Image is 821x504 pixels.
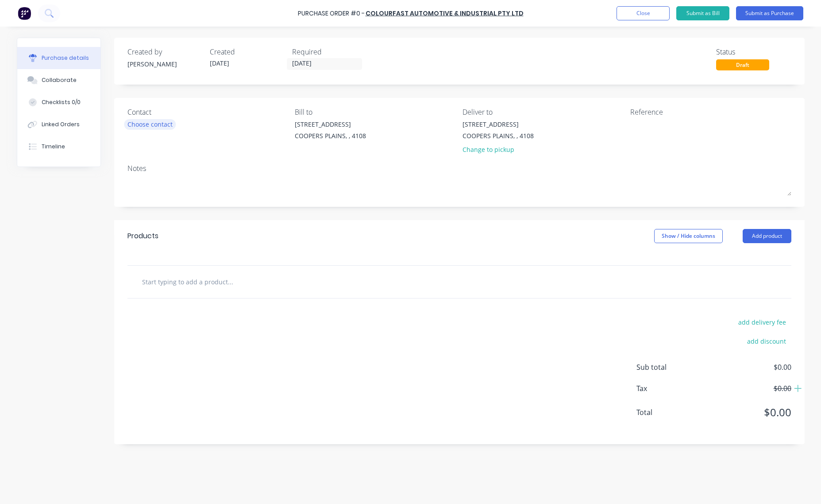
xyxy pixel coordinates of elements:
[127,59,203,69] div: [PERSON_NAME]
[742,335,791,347] button: add discount
[703,362,791,372] span: $0.00
[463,145,534,154] div: Change to pickup
[142,273,319,291] input: Start typing to add a product...
[17,69,100,91] button: Collaborate
[636,407,703,418] span: Total
[617,6,670,20] button: Close
[18,7,31,20] img: Factory
[42,54,89,62] div: Purchase details
[463,120,534,129] div: [STREET_ADDRESS]
[703,404,791,420] span: $0.00
[295,107,456,117] div: Bill to
[298,9,365,18] div: Purchase Order #0 -
[42,120,80,128] div: Linked Orders
[42,76,77,84] div: Collaborate
[17,91,100,113] button: Checklists 0/0
[743,229,791,243] button: Add product
[295,120,366,129] div: [STREET_ADDRESS]
[654,229,723,243] button: Show / Hide columns
[42,98,81,106] div: Checklists 0/0
[127,231,158,241] div: Products
[463,131,534,140] div: COOPERS PLAINS, , 4108
[295,131,366,140] div: COOPERS PLAINS, , 4108
[127,107,289,117] div: Contact
[463,107,624,117] div: Deliver to
[42,143,65,151] div: Timeline
[210,47,285,57] div: Created
[630,107,791,117] div: Reference
[292,47,367,57] div: Required
[676,6,729,20] button: Submit as Bill
[716,47,791,57] div: Status
[17,113,100,136] button: Linked Orders
[703,383,791,394] span: $0.00
[17,136,100,158] button: Timeline
[736,6,803,20] button: Submit as Purchase
[127,163,791,174] div: Notes
[127,47,203,57] div: Created by
[636,362,703,372] span: Sub total
[366,9,524,18] a: Colourfast Automotive & Industrial Pty Ltd
[716,59,769,70] div: Draft
[17,47,100,69] button: Purchase details
[127,120,173,129] div: Choose contact
[636,383,703,394] span: Tax
[733,316,791,328] button: add delivery fee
